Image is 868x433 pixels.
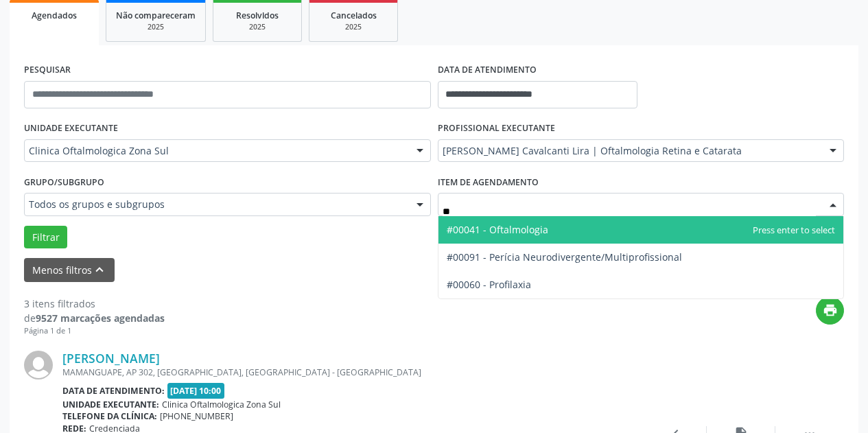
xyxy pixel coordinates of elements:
[24,258,115,282] button: Menos filtroskeyboard_arrow_up
[24,311,165,325] div: de
[62,366,638,378] div: MAMANGUAPE, AP 302, [GEOGRAPHIC_DATA], [GEOGRAPHIC_DATA] - [GEOGRAPHIC_DATA]
[62,385,165,397] b: Data de atendimento:
[29,144,403,158] span: Clinica Oftalmologica Zona Sul
[29,198,403,211] span: Todos os grupos e subgrupos
[24,60,71,81] label: PESQUISAR
[62,351,160,366] a: [PERSON_NAME]
[447,223,548,236] span: #00041 - Oftalmologia
[92,262,107,277] i: keyboard_arrow_up
[116,10,196,21] span: Não compareceram
[447,250,682,264] span: #00091 - Perícia Neurodivergente/Multiprofissional
[438,172,539,193] label: Item de agendamento
[162,399,281,410] span: Clinica Oftalmologica Zona Sul
[24,172,104,193] label: Grupo/Subgrupo
[24,351,53,379] img: img
[816,296,844,325] button: print
[236,10,279,21] span: Resolvidos
[24,325,165,337] div: Página 1 de 1
[116,22,196,32] div: 2025
[319,22,388,32] div: 2025
[24,226,67,249] button: Filtrar
[438,60,537,81] label: DATA DE ATENDIMENTO
[62,399,159,410] b: Unidade executante:
[62,410,157,422] b: Telefone da clínica:
[823,303,838,318] i: print
[443,144,817,158] span: [PERSON_NAME] Cavalcanti Lira | Oftalmologia Retina e Catarata
[160,410,233,422] span: [PHONE_NUMBER]
[331,10,377,21] span: Cancelados
[223,22,292,32] div: 2025
[36,312,165,325] strong: 9527 marcações agendadas
[438,118,555,139] label: PROFISSIONAL EXECUTANTE
[24,118,118,139] label: UNIDADE EXECUTANTE
[24,296,165,311] div: 3 itens filtrados
[32,10,77,21] span: Agendados
[167,383,225,399] span: [DATE] 10:00
[447,278,531,291] span: #00060 - Profilaxia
